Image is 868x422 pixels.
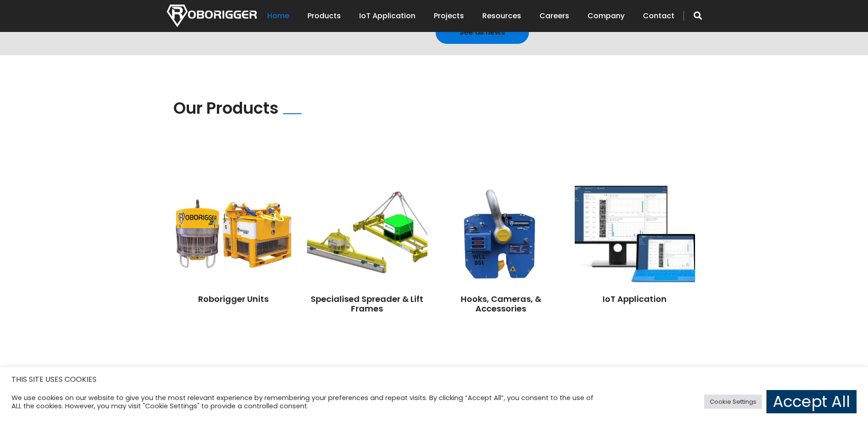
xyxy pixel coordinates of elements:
[461,293,541,315] a: Hooks, Cameras, & Accessories
[436,21,529,44] a: See all news
[539,2,569,30] a: Careers
[167,5,257,27] img: Nortech
[173,99,279,118] h2: Our Products
[704,395,762,409] a: Cookie Settings
[11,394,603,410] div: We use cookies on our website to give you the most relevant experience by remembering your prefer...
[434,2,464,30] a: Projects
[643,2,674,30] a: Contact
[359,2,415,30] a: IoT Application
[307,2,341,30] a: Products
[588,2,625,30] a: Company
[267,2,289,30] a: Home
[482,2,521,30] a: Resources
[198,293,269,305] a: Roborigger Units
[311,293,423,315] a: Specialised Spreader & Lift Frames
[11,374,857,385] h5: THIS SITE USES COOKIES
[603,293,667,305] a: IoT Application
[766,390,857,413] a: Accept All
